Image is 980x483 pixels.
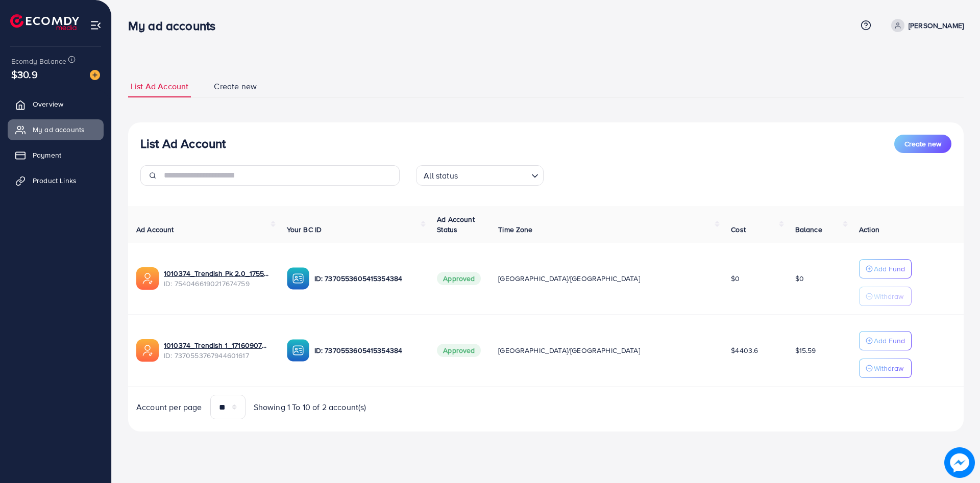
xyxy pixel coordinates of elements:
[944,447,975,478] img: image
[498,273,640,284] span: [GEOGRAPHIC_DATA]/[GEOGRAPHIC_DATA]
[8,94,104,114] a: Overview
[874,263,905,275] p: Add Fund
[874,290,903,302] p: Withdraw
[8,170,104,191] a: Product Links
[859,331,912,350] button: Add Fund
[90,70,100,80] img: image
[33,99,63,109] span: Overview
[136,224,174,235] span: Ad Account
[437,344,481,357] span: Approved
[287,339,309,362] img: ic-ba-acc.ded83a64.svg
[904,139,941,149] span: Create new
[894,135,951,153] button: Create new
[214,81,257,92] span: Create new
[136,267,159,290] img: ic-ads-acc.e4c84228.svg
[859,359,912,378] button: Withdraw
[909,19,964,32] p: [PERSON_NAME]
[287,224,322,235] span: Your BC ID
[33,150,61,160] span: Payment
[10,14,79,30] img: logo
[136,339,159,362] img: ic-ads-acc.e4c84228.svg
[795,273,804,284] span: $0
[731,224,746,235] span: Cost
[90,19,102,31] img: menu
[437,272,481,285] span: Approved
[731,273,740,284] span: $0
[498,224,532,235] span: Time Zone
[11,56,66,66] span: Ecomdy Balance
[437,214,475,235] span: Ad Account Status
[731,345,758,355] span: $4403.6
[498,345,640,355] span: [GEOGRAPHIC_DATA]/[GEOGRAPHIC_DATA]
[314,272,421,285] p: ID: 7370553605415354384
[422,168,460,183] span: All status
[314,344,421,357] p: ID: 7370553605415354384
[859,287,912,306] button: Withdraw
[254,401,366,413] span: Showing 1 To 10 of 2 account(s)
[136,401,202,413] span: Account per page
[164,268,271,289] div: <span class='underline'>1010374_Trendish Pk 2.0_1755652074624</span></br>7540466190217674759
[164,350,271,361] span: ID: 7370553767944601617
[795,345,816,355] span: $15.59
[8,145,104,165] a: Payment
[795,224,822,235] span: Balance
[461,166,527,183] input: Search for option
[33,175,77,186] span: Product Links
[131,81,188,92] span: List Ad Account
[859,259,912,278] button: Add Fund
[128,18,224,33] h3: My ad accounts
[164,340,271,350] a: 1010374_Trendish 1_1716090785807
[8,119,104,140] a: My ad accounts
[164,278,271,289] span: ID: 7540466190217674759
[874,362,903,374] p: Withdraw
[874,335,905,347] p: Add Fund
[11,67,38,82] span: $30.9
[140,136,226,151] h3: List Ad Account
[887,19,964,32] a: [PERSON_NAME]
[164,268,271,278] a: 1010374_Trendish Pk 2.0_1755652074624
[164,340,271,361] div: <span class='underline'>1010374_Trendish 1_1716090785807</span></br>7370553767944601617
[859,224,879,235] span: Action
[33,124,85,135] span: My ad accounts
[287,267,309,290] img: ic-ba-acc.ded83a64.svg
[416,165,544,186] div: Search for option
